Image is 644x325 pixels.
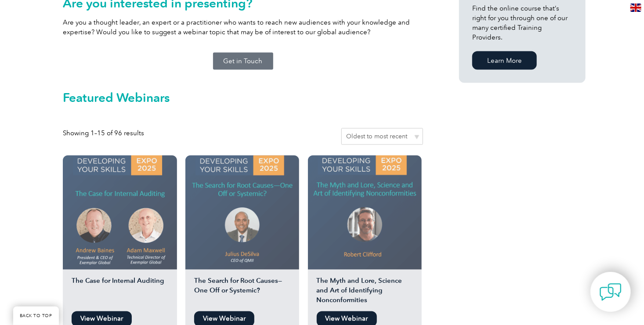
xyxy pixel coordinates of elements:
[472,4,572,42] p: Find the online course that’s right for you through one of our many certified Training Providers.
[224,58,263,65] span: Get in Touch
[213,53,273,70] a: Get in Touch
[308,276,422,307] h2: The Myth and Lore, Science and Art of Identifying Nonconformities
[185,155,300,270] img: Julius DeSilva
[185,155,300,307] a: The Search for Root Causes—One Off or Systemic?
[600,281,622,303] img: contact-chat.png
[63,155,177,307] a: The Case for Internal Auditing
[63,128,144,138] p: Showing 1–15 of 96 results
[63,18,423,37] p: Are you a thought leader, an expert or a practitioner who wants to reach new audiences with your ...
[308,155,422,307] a: The Myth and Lore, Science and Art of Identifying Nonconformities
[630,4,641,12] img: en
[63,90,423,105] h2: Featured Webinars
[341,128,423,145] select: Shop order
[472,51,537,70] a: Learn More
[63,155,177,270] img: The Case for Internal Auditing
[308,155,422,270] img: The Myth and Lore, Science and Art of Identifying Nonconformities
[185,276,300,307] h2: The Search for Root Causes—One Off or Systemic?
[63,276,177,307] h2: The Case for Internal Auditing
[13,307,59,325] a: BACK TO TOP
